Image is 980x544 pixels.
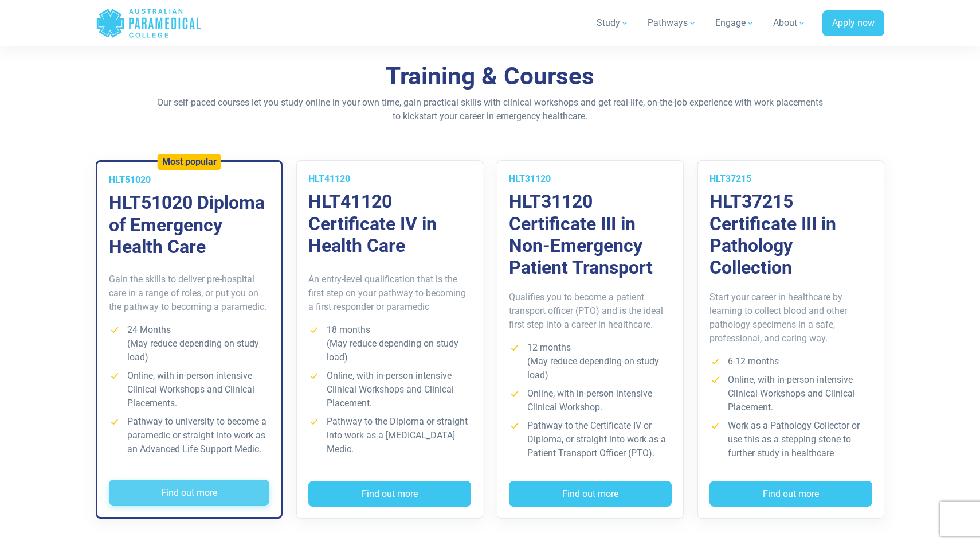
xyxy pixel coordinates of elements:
a: Study [590,7,636,39]
h3: HLT37215 Certificate III in Pathology Collection [709,191,872,279]
a: Apply now [822,10,884,37]
button: Find out more [308,481,471,507]
li: 12 months (May reduce depending on study load) [509,341,672,382]
li: 24 Months (May reduce depending on study load) [109,323,269,364]
p: Our self-paced courses let you study online in your own time, gain practical skills with clinical... [155,96,825,123]
a: Engage [708,7,762,39]
button: Find out more [709,481,872,507]
a: Pathways [641,7,704,39]
h5: Most popular [162,157,217,168]
li: 6-12 months [709,355,872,368]
span: HLT31120 [509,173,551,184]
li: Pathway to the Diploma or straight into work as a [MEDICAL_DATA] Medic. [308,415,471,456]
span: HLT51020 [109,174,151,185]
p: An entry-level qualification that is the first step on your pathway to becoming a first responder... [308,273,471,314]
li: Pathway to the Certificate IV or Diploma, or straight into work as a Patient Transport Officer (P... [509,419,672,460]
li: Online, with in-person intensive Clinical Workshop. [509,387,672,414]
button: Find out more [509,481,672,507]
a: Most popular HLT51020 HLT51020 Diploma of Emergency Health Care Gain the skills to deliver pre-ho... [96,160,283,519]
a: HLT31120 HLT31120 Certificate III in Non-Emergency Patient Transport Qualifies you to become a pa... [497,160,684,519]
a: About [766,7,813,39]
h3: HLT31120 Certificate III in Non-Emergency Patient Transport [509,191,672,279]
li: Online, with in-person intensive Clinical Workshops and Clinical Placement. [308,369,471,410]
h2: Training & Courses [155,62,825,91]
p: Start your career in healthcare by learning to collect blood and other pathology specimens in a s... [709,290,872,345]
h3: HLT51020 Diploma of Emergency Health Care [109,192,269,258]
li: Work as a Pathology Collector or use this as a stepping stone to further study in healthcare [709,419,872,460]
li: Online, with in-person intensive Clinical Workshops and Clinical Placements. [109,369,269,410]
li: 18 months (May reduce depending on study load) [308,323,471,364]
p: Qualifies you to become a patient transport officer (PTO) and is the ideal first step into a care... [509,290,672,332]
p: Gain the skills to deliver pre-hospital care in a range of roles, or put you on the pathway to be... [109,273,269,314]
span: HLT41120 [308,173,350,184]
a: HLT41120 HLT41120 Certificate IV in Health Care An entry-level qualification that is the first st... [296,160,483,519]
a: Australian Paramedical College [96,5,202,42]
h3: HLT41120 Certificate IV in Health Care [308,191,471,257]
li: Pathway to university to become a paramedic or straight into work as an Advanced Life Support Medic. [109,415,269,456]
button: Find out more [109,480,269,506]
li: Online, with in-person intensive Clinical Workshops and Clinical Placement. [709,373,872,414]
a: HLT37215 HLT37215 Certificate III in Pathology Collection Start your career in healthcare by lear... [697,160,884,519]
span: HLT37215 [709,173,751,184]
